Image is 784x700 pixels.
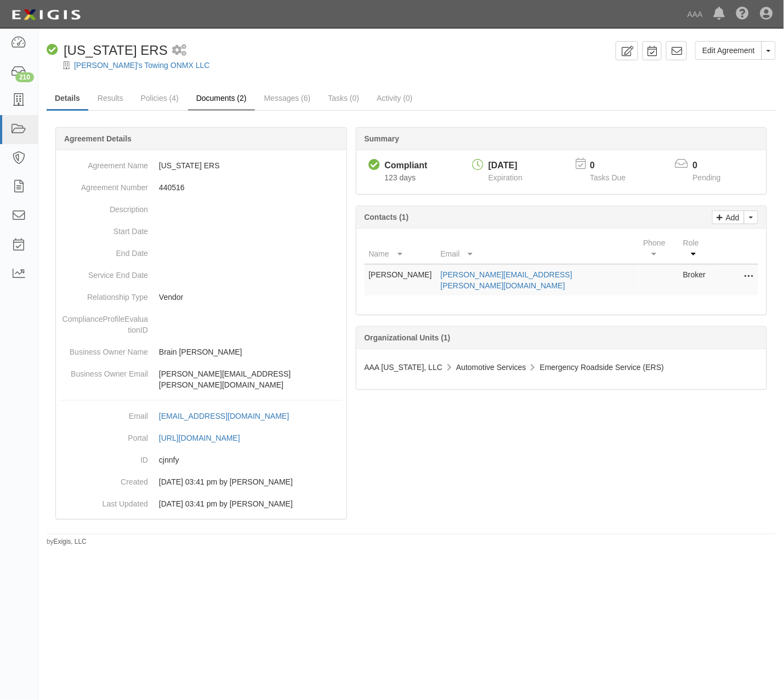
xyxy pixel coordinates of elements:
a: Exigis, LLC [54,538,87,545]
a: Messages (6) [256,87,319,109]
dt: Relationship Type [60,286,148,303]
dt: End Date [60,242,148,259]
a: AAA [682,3,708,25]
dt: Agreement Number [60,177,148,193]
b: Agreement Details [64,134,132,143]
span: Since 06/06/2025 [385,173,416,182]
small: by [47,537,87,547]
p: [PERSON_NAME][EMAIL_ADDRESS][PERSON_NAME][DOMAIN_NAME] [159,368,342,390]
dd: Vendor [60,286,342,308]
b: Summary [365,134,400,143]
a: [PERSON_NAME][EMAIL_ADDRESS][PERSON_NAME][DOMAIN_NAME] [441,270,572,290]
div: 210 [15,72,34,82]
dt: Portal [60,427,148,443]
dt: ID [60,449,148,465]
dt: Service End Date [60,264,148,281]
dt: ComplianceProfileEvaluationID [60,308,148,335]
p: Add [723,211,740,224]
a: Edit Agreement [695,41,762,60]
p: 0 [590,160,639,172]
a: Details [47,87,88,111]
div: [DATE] [488,160,522,172]
a: Activity (0) [368,87,421,109]
a: Policies (4) [133,87,187,109]
a: Tasks (0) [320,87,367,109]
p: Brain [PERSON_NAME] [159,346,342,357]
span: Automotive Services [456,363,526,372]
dd: 440516 [60,177,342,198]
a: Add [712,210,745,224]
dt: Start Date [60,220,148,237]
a: Results [89,87,132,109]
dt: Email [60,405,148,422]
span: Tasks Due [590,173,626,182]
a: [EMAIL_ADDRESS][DOMAIN_NAME] [159,412,301,420]
dt: Last Updated [60,493,148,509]
div: Compliant [385,160,428,172]
dt: Created [60,471,148,487]
th: Role [679,233,714,264]
th: Phone [639,233,679,264]
b: Contacts (1) [365,213,409,221]
span: Expiration [488,173,522,182]
i: Compliant [47,44,58,56]
i: Compliant [369,160,380,171]
dt: Business Owner Email [60,363,148,379]
dd: [DATE] 03:41 pm by [PERSON_NAME] [60,493,342,515]
dt: Agreement Name [60,155,148,171]
span: Emergency Roadside Service (ERS) [540,363,664,372]
dt: Business Owner Name [60,341,148,357]
b: Organizational Units (1) [365,333,451,342]
th: Email [436,233,639,264]
td: Broker [679,264,714,295]
dd: [DATE] 03:41 pm by [PERSON_NAME] [60,471,342,493]
dt: Description [60,198,148,215]
i: Help Center - Complianz [736,8,749,21]
a: [URL][DOMAIN_NAME] [159,434,252,442]
p: 0 [693,160,735,172]
i: 1 scheduled workflow [172,45,186,56]
a: Documents (2) [188,87,255,111]
div: New Mexico ERS [47,41,168,60]
td: [PERSON_NAME] [365,264,436,295]
a: [PERSON_NAME]'s Towing ONMX LLC [74,61,210,70]
span: AAA [US_STATE], LLC [365,363,443,372]
div: [EMAIL_ADDRESS][DOMAIN_NAME] [159,411,289,422]
span: Pending [693,173,721,182]
span: [US_STATE] ERS [64,43,168,58]
th: Name [365,233,436,264]
dd: cjnnfy [60,449,342,471]
img: logo-5460c22ac91f19d4615b14bd174203de0afe785f0fc80cf4dbbc73dc1793850b.png [8,5,84,25]
dd: [US_STATE] ERS [60,155,342,177]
